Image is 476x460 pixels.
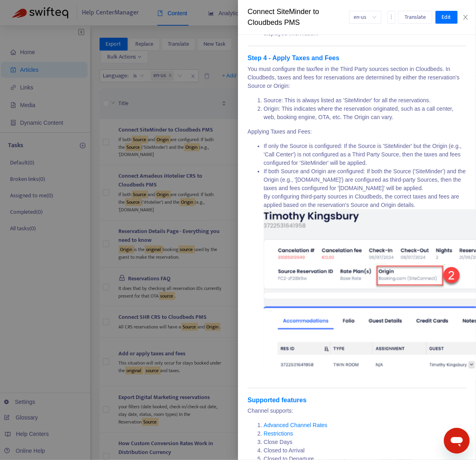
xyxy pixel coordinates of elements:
a: Step 4 - Apply Taxes and Fees [248,55,340,61]
li: If both Source and Origin are configured: If both the Source ('SiteMinder') and the Origin (e.g.,... [264,167,466,380]
span: en-us [354,11,376,23]
div: Connect SiteMinder to Cloudbeds PMS [248,6,349,28]
li: If only the Source is configured: If the Source is 'SiteMinder' but the Origin (e.g., 'Call Cente... [264,142,466,167]
button: more [387,11,395,24]
p: Channel supports: [248,407,466,415]
li: Origin: This indicates where the reservation originated, such as a call center, web, booking engi... [264,105,466,122]
span: Translate [405,13,426,22]
a: Supported features [248,397,307,403]
button: Close [460,14,471,21]
button: Translate [398,11,432,24]
iframe: Button to launch messaging window [444,428,470,454]
li: Close Days [264,438,466,446]
li: Closed to Arrival [264,446,466,455]
a: Restrictions [264,430,293,437]
span: close [462,14,469,20]
a: Advanced Channel Rates [264,422,328,428]
span: Edit [442,13,451,22]
li: Source: This is always listed as 'SiteMinder' for all the reservations. [264,96,466,105]
p: Applying Taxes and Fees: [248,128,466,136]
span: more [389,14,394,20]
p: You must configure the tax/fee in the Third Party sources section in Cloudbeds. In Cloudbeds, tax... [248,65,466,90]
button: Edit [435,11,458,24]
